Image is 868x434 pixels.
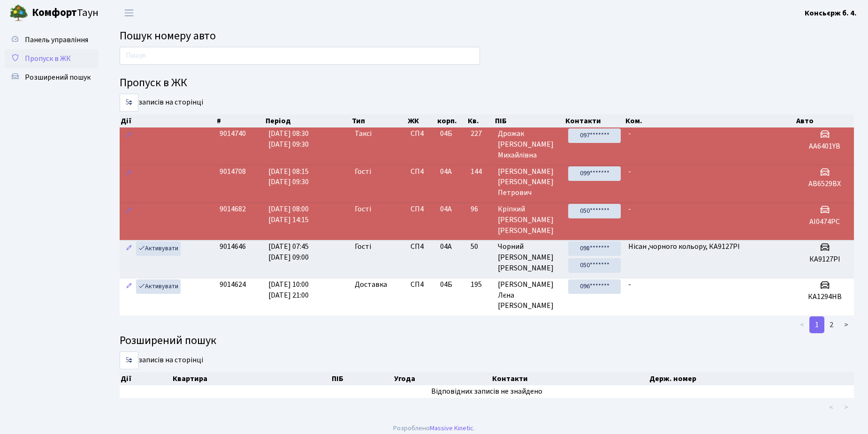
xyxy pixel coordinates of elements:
span: СП4 [411,128,433,139]
th: Кв. [467,114,494,127]
span: Пошук номеру авто [120,28,216,44]
th: Період [265,114,351,127]
span: 9014624 [220,279,246,290]
div: Розроблено . [393,423,475,434]
span: Панель управління [25,35,88,45]
a: Розширений пошук [5,68,99,87]
span: - [628,204,631,214]
span: СП4 [411,279,433,290]
span: 04А [440,166,452,177]
span: [DATE] 08:00 [DATE] 14:15 [268,204,309,225]
span: 9014646 [220,241,246,252]
span: 144 [471,166,490,177]
span: 9014682 [220,204,246,214]
span: СП4 [411,241,433,252]
th: Дії [120,372,172,385]
span: Гості [355,204,371,215]
span: [DATE] 10:00 [DATE] 21:00 [268,279,309,300]
b: Комфорт [32,5,77,20]
td: Відповідних записів не знайдено [120,385,854,398]
th: ПІБ [494,114,564,127]
th: Контакти [491,372,649,385]
span: - [628,166,631,177]
th: Дії [120,114,216,127]
a: > [838,316,854,333]
th: # [216,114,265,127]
a: Редагувати [123,241,135,256]
span: 9014740 [220,128,246,139]
a: Консьєрж б. 4. [805,7,857,19]
th: Авто [795,114,854,127]
a: Панель управління [5,30,99,49]
span: [DATE] 08:15 [DATE] 09:30 [268,166,309,187]
span: [PERSON_NAME] [PERSON_NAME] Петрович [498,166,561,199]
a: Активувати [136,279,181,294]
th: ЖК [407,114,436,127]
a: 2 [824,316,839,333]
th: Держ. номер [648,372,861,385]
h4: Пропуск в ЖК [120,76,854,90]
span: 227 [471,128,490,139]
span: 50 [471,241,490,252]
span: Таун [32,5,99,21]
img: logo.png [9,4,28,22]
a: 1 [809,316,824,333]
th: корп. [436,114,467,127]
a: Редагувати [123,279,135,294]
span: 04Б [440,128,452,139]
span: 9014708 [220,166,246,177]
span: [DATE] 08:30 [DATE] 09:30 [268,128,309,150]
span: - [628,279,631,290]
span: 04А [440,241,452,252]
span: Пропуск в ЖК [25,53,71,64]
h5: КА1294НВ [799,292,850,301]
span: СП4 [411,166,433,177]
th: Ком. [624,114,795,127]
label: записів на сторінці [120,352,203,369]
h5: АІ0474РС [799,217,850,226]
span: Нісан ,чорного кольору, КА9127РІ [628,241,740,252]
span: Розширений пошук [25,72,91,82]
a: Massive Kinetic [430,423,473,433]
span: СП4 [411,204,433,215]
label: записів на сторінці [120,94,203,112]
h5: КА9127РІ [799,255,850,264]
select: записів на сторінці [120,352,138,369]
span: 96 [471,204,490,215]
span: Чорний [PERSON_NAME] [PERSON_NAME] [498,241,561,274]
th: Тип [351,114,406,127]
span: [DATE] 07:45 [DATE] 09:00 [268,241,309,262]
span: 04Б [440,279,452,290]
span: 04А [440,204,452,214]
button: Переключити навігацію [117,5,141,21]
a: Редагувати [123,166,135,181]
a: Пропуск в ЖК [5,49,99,68]
a: Активувати [136,241,181,256]
span: Гості [355,166,371,177]
span: Дрожак [PERSON_NAME] Михайлівна [498,128,561,161]
h5: АА6401YB [799,142,850,151]
a: Редагувати [123,204,135,218]
span: Доставка [355,279,387,290]
span: Таксі [355,128,372,139]
th: Угода [393,372,491,385]
h5: АВ6529ВХ [799,180,850,188]
select: записів на сторінці [120,94,138,112]
th: Контакти [564,114,624,127]
span: - [628,128,631,139]
input: Пошук [120,47,480,65]
h4: Розширений пошук [120,334,854,348]
span: [PERSON_NAME] Лєна [PERSON_NAME] [498,279,561,312]
span: Кріпкий [PERSON_NAME] [PERSON_NAME] [498,204,561,236]
th: Квартира [172,372,331,385]
span: Гості [355,241,371,252]
th: ПІБ [331,372,393,385]
b: Консьєрж б. 4. [805,8,857,18]
span: 195 [471,279,490,290]
a: Редагувати [123,128,135,143]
